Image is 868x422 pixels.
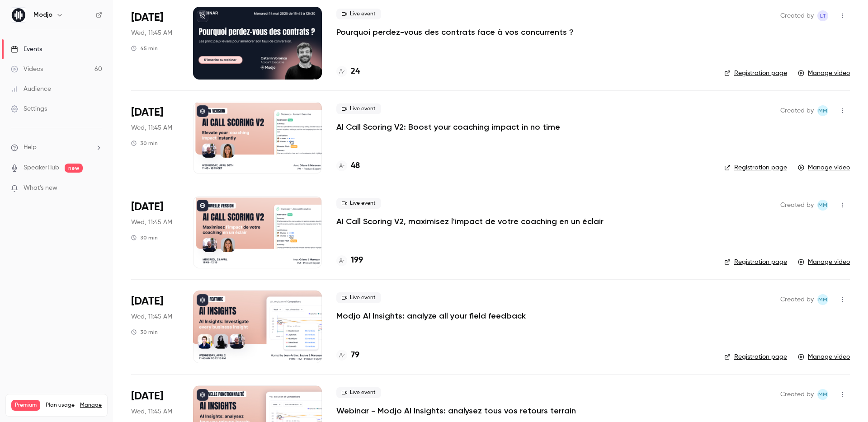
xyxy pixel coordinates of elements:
span: Marouan M'Kacher [817,294,828,305]
span: Marouan M'Kacher [817,200,828,211]
span: [DATE] [131,389,163,403]
a: Manage video [798,352,850,361]
div: 30 min [131,234,158,241]
h4: 48 [351,160,360,172]
a: Registration page [724,258,787,267]
div: Apr 30 Wed, 11:45 AM (Europe/Paris) [131,102,179,174]
a: Manage video [798,163,850,172]
span: MM [818,105,827,116]
span: [DATE] [131,105,163,120]
span: new [65,164,83,173]
span: Help [24,143,37,152]
a: Manage video [798,258,850,267]
a: 79 [336,349,359,361]
span: Live event [336,387,381,398]
a: 199 [336,254,363,267]
div: Apr 23 Wed, 11:45 AM (Europe/Paris) [131,196,179,268]
a: 24 [336,66,360,78]
iframe: Noticeable Trigger [91,184,102,192]
div: 45 min [131,45,158,52]
a: AI Call Scoring V2, maximisez l'impact de votre coaching en un éclair [336,216,604,227]
h6: Modjo [33,10,52,19]
span: Live event [336,9,381,19]
h4: 24 [351,66,360,78]
div: 30 min [131,328,158,336]
span: [DATE] [131,10,163,25]
span: Wed, 11:45 AM [131,407,172,416]
div: May 14 Wed, 11:45 AM (Europe/Paris) [131,7,179,79]
a: Registration page [724,163,787,172]
span: Louise TEMPELGOF [817,10,828,21]
span: Live event [336,103,381,114]
span: Created by [780,200,814,211]
span: [DATE] [131,294,163,309]
h4: 199 [351,254,363,267]
span: Live event [336,198,381,209]
span: Wed, 11:45 AM [131,312,172,321]
span: Created by [780,10,814,21]
a: Registration page [724,69,787,78]
a: Manage video [798,69,850,78]
div: Apr 2 Wed, 11:45 AM (Europe/Paris) [131,291,179,363]
a: AI Call Scoring V2: Boost your coaching impact in no time [336,122,560,132]
span: Live event [336,292,381,303]
div: Events [11,45,42,54]
div: Audience [11,84,51,94]
a: 48 [336,160,360,172]
a: SpeakerHub [24,163,59,173]
a: Modjo AI Insights: analyze all your field feedback [336,310,526,321]
span: Marouan M'Kacher [817,105,828,116]
span: What's new [24,183,57,193]
span: Premium [11,400,40,411]
a: Webinar - Modjo AI Insights: analysez tous vos retours terrain [336,405,576,416]
li: help-dropdown-opener [11,143,102,152]
span: Wed, 11:45 AM [131,123,172,132]
span: Plan usage [46,402,75,409]
span: MM [818,294,827,305]
a: Pourquoi perdez-vous des contrats face à vos concurrents ? [336,27,574,38]
span: Marouan M'Kacher [817,389,828,400]
a: Registration page [724,352,787,361]
span: [DATE] [131,200,163,214]
div: 30 min [131,140,158,147]
img: Modjo [11,8,26,22]
a: Manage [80,402,102,409]
span: MM [818,389,827,400]
span: Created by [780,105,814,116]
h4: 79 [351,349,359,361]
span: Created by [780,389,814,400]
span: Created by [780,294,814,305]
div: Settings [11,104,47,113]
span: Wed, 11:45 AM [131,218,172,227]
span: LT [820,10,826,21]
div: Videos [11,65,43,74]
span: MM [818,200,827,211]
span: Wed, 11:45 AM [131,28,172,38]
